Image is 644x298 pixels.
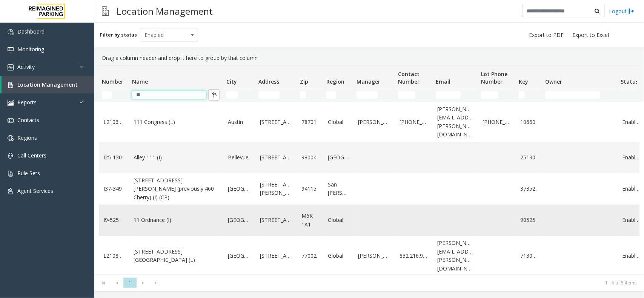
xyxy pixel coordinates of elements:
[17,170,40,177] span: Rule Sets
[134,153,219,162] a: Alley 111 (I)
[228,153,251,162] a: Bellevue
[123,278,137,288] span: Page 1
[400,252,428,260] a: 832.216.9093
[260,180,292,197] a: [STREET_ADDRESS][PERSON_NAME]
[228,185,251,193] a: [GEOGRAPHIC_DATA]
[520,185,538,193] a: 37352
[520,118,538,126] a: 10660
[134,248,219,264] a: [STREET_ADDRESS][GEOGRAPHIC_DATA] (L)
[436,78,450,85] span: Email
[297,88,323,102] td: Zip Filter
[8,171,14,177] img: 'icon'
[622,252,639,260] a: Enabled
[516,88,542,102] td: Key Filter
[569,30,612,40] button: Export to Excel
[358,252,390,260] a: [PERSON_NAME]
[323,88,354,102] td: Region Filter
[328,252,349,260] a: Global
[8,135,14,141] img: 'icon'
[622,216,639,224] a: Enabled
[545,91,600,99] input: Owner Filter
[300,78,308,85] span: Zip
[519,78,528,85] span: Key
[618,88,644,102] td: Status Filter
[481,70,507,85] span: Lot Phone Number
[629,7,635,15] img: logout
[545,78,562,85] span: Owner
[103,216,124,224] a: I9-525
[102,78,123,85] span: Number
[17,81,78,88] span: Location Management
[8,188,14,194] img: 'icon'
[618,66,644,88] th: Status
[17,46,44,53] span: Monitoring
[433,88,478,102] td: Email Filter
[520,153,538,162] a: 25130
[208,89,220,101] button: Clear
[226,78,237,85] span: City
[168,280,636,286] kendo-pager-info: 1 - 5 of 5 items
[94,65,644,274] div: Data table
[483,118,511,126] a: [PHONE_NUMBER]
[132,78,148,85] span: Name
[103,185,124,193] a: I37-349
[436,91,461,99] input: Email Filter
[622,185,639,193] a: Enabled
[8,82,14,88] img: 'icon'
[437,239,473,273] a: [PERSON_NAME][EMAIL_ADDRESS][PERSON_NAME][DOMAIN_NAME]
[328,118,349,126] a: Global
[572,31,609,39] span: Export to Excel
[354,88,395,102] td: Manager Filter
[99,88,129,102] td: Number Filter
[8,47,14,53] img: 'icon'
[326,91,336,99] input: Region Filter
[328,216,349,224] a: Global
[17,187,53,194] span: Agent Services
[17,134,37,141] span: Regions
[223,88,255,102] td: City Filter
[8,100,14,106] img: 'icon'
[100,32,137,38] label: Filter by status
[398,70,420,85] span: Contact Number
[301,118,319,126] a: 78701
[8,29,14,35] img: 'icon'
[301,252,319,260] a: 77002
[228,216,251,224] a: [GEOGRAPHIC_DATA]
[326,78,344,85] span: Region
[260,252,292,260] a: [STREET_ADDRESS]
[520,216,538,224] a: 90525
[542,88,618,102] td: Owner Filter
[481,91,498,99] input: Lot Phone Number Filter
[8,64,14,70] img: 'icon'
[103,252,124,260] a: L21086912
[134,176,219,202] a: [STREET_ADDRESS][PERSON_NAME] (previously 460 Cherry) (I) (CP)
[228,252,251,260] a: [GEOGRAPHIC_DATA]
[8,153,14,159] img: 'icon'
[103,118,124,126] a: L21066000
[301,212,319,229] a: M6K 1A1
[17,99,37,106] span: Reports
[17,116,39,124] span: Contacts
[17,28,45,35] span: Dashboard
[398,91,415,99] input: Contact Number Filter
[17,63,35,70] span: Activity
[129,88,223,102] td: Name Filter
[520,252,538,260] a: 713001
[255,88,297,102] td: Address Filter
[228,118,251,126] a: Austin
[300,91,306,99] input: Zip Filter
[358,118,390,126] a: [PERSON_NAME]
[437,105,473,139] a: [PERSON_NAME][EMAIL_ADDRESS][PERSON_NAME][DOMAIN_NAME]
[102,91,112,99] input: Number Filter
[357,91,378,99] input: Manager Filter
[260,118,292,126] a: [STREET_ADDRESS]
[102,2,109,20] img: pageIcon
[258,78,279,85] span: Address
[526,30,567,40] button: Export to PDF
[609,7,635,15] a: Logout
[99,51,639,65] div: Drag a column header and drop it here to group by that column
[2,76,94,93] a: Location Management
[328,180,349,197] a: San [PERSON_NAME]
[622,118,639,126] a: Enabled
[134,216,219,224] a: 11 Ordnance (I)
